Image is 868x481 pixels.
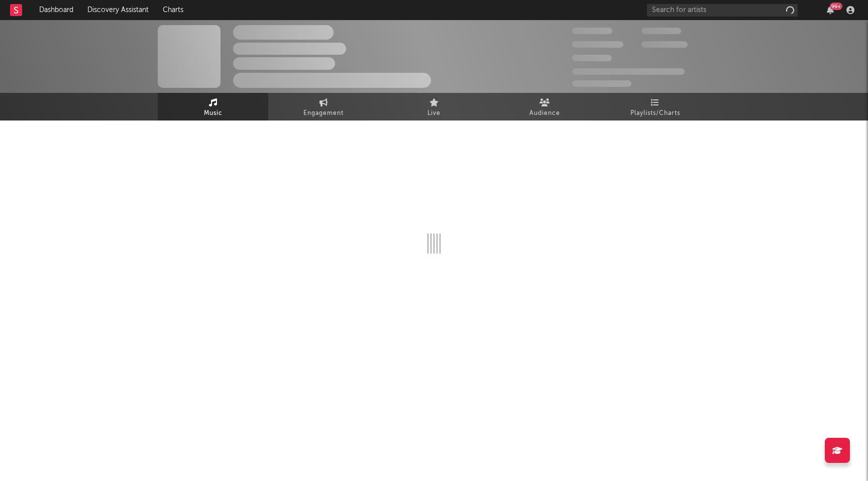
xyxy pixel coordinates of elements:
[489,93,600,121] a: Audience
[830,3,842,10] div: 99 +
[572,68,685,75] span: 50,000,000 Monthly Listeners
[641,41,688,48] span: 1,000,000
[630,107,680,119] span: Playlists/Charts
[572,80,631,87] span: Jump Score: 85.0
[303,107,344,119] span: Engagement
[572,41,623,48] span: 50,000,000
[647,4,798,17] input: Search for artists
[572,28,612,34] span: 300,000
[572,55,612,61] span: 100,000
[379,93,489,121] a: Live
[158,93,268,121] a: Music
[268,93,379,121] a: Engagement
[641,28,681,34] span: 100,000
[427,107,441,119] span: Live
[827,6,834,14] button: 99+
[600,93,710,121] a: Playlists/Charts
[529,107,560,119] span: Audience
[204,107,223,119] span: Music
